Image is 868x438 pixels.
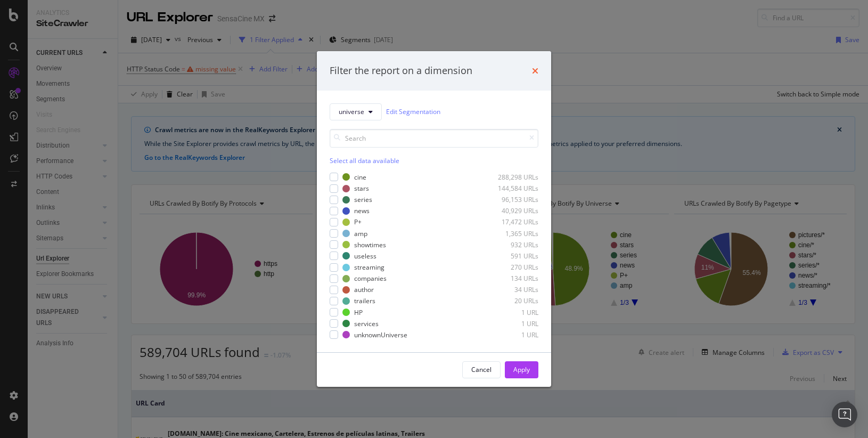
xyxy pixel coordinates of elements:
[354,195,372,204] div: series
[486,308,538,317] div: 1 URL
[330,156,538,165] div: Select all data available
[354,274,387,283] div: companies
[354,319,379,328] div: services
[486,319,538,328] div: 1 URL
[486,206,538,215] div: 40,929 URLs
[354,173,366,182] div: cine
[486,274,538,283] div: 134 URLs
[486,217,538,226] div: 17,472 URLs
[486,240,538,249] div: 932 URLs
[354,330,407,339] div: unknownUniverse
[486,173,538,182] div: 288,298 URLs
[339,107,364,116] span: universe
[486,330,538,339] div: 1 URL
[471,365,492,374] div: Cancel
[486,263,538,272] div: 270 URLs
[832,402,857,427] div: Open Intercom Messenger
[513,365,530,374] div: Apply
[486,184,538,193] div: 144,584 URLs
[354,285,374,294] div: author
[505,361,538,378] button: Apply
[317,51,551,387] div: modal
[330,129,538,148] input: Search
[354,296,375,305] div: trailers
[354,263,384,272] div: streaming
[330,64,472,78] div: Filter the report on a dimension
[354,184,369,193] div: stars
[354,217,362,226] div: P+
[486,252,538,261] div: 591 URLs
[354,240,386,249] div: showtimes
[354,308,363,317] div: HP
[532,64,538,78] div: times
[462,361,501,378] button: Cancel
[486,296,538,305] div: 20 URLs
[354,229,367,238] div: amp
[354,206,370,215] div: news
[486,285,538,294] div: 34 URLs
[386,106,440,117] a: Edit Segmentation
[486,229,538,238] div: 1,365 URLs
[486,195,538,204] div: 96,153 URLs
[330,103,382,120] button: universe
[354,252,376,261] div: useless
